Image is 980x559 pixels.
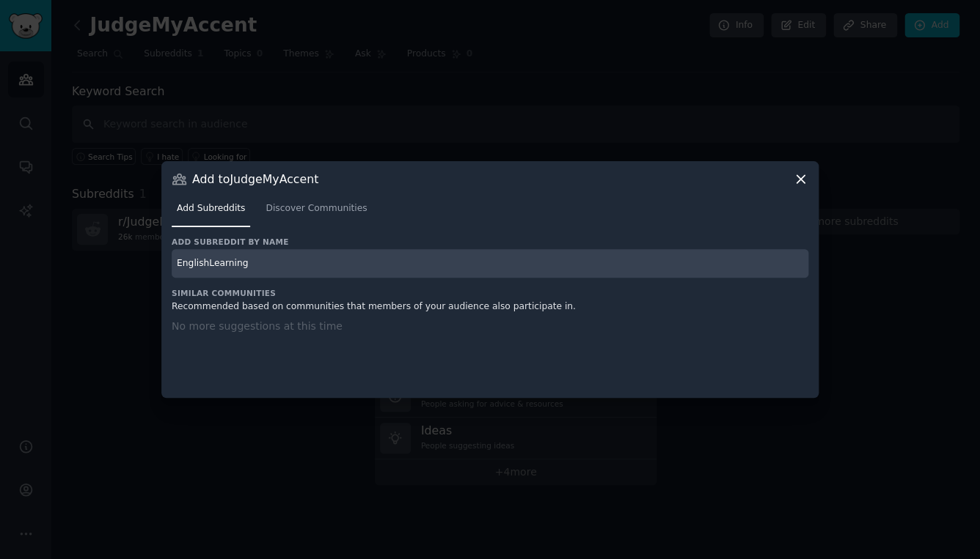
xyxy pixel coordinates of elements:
a: Add Subreddits [172,197,250,227]
h3: Similar Communities [172,288,808,298]
div: No more suggestions at this time [172,319,808,380]
span: Add Subreddits [177,202,245,215]
input: Enter subreddit name and press enter [172,249,808,278]
span: Discover Communities [266,202,367,215]
h3: Add to JudgeMyAccent [192,171,318,187]
div: Recommended based on communities that members of your audience also participate in. [172,300,808,314]
a: Discover Communities [260,197,372,227]
h3: Add subreddit by name [172,237,808,247]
